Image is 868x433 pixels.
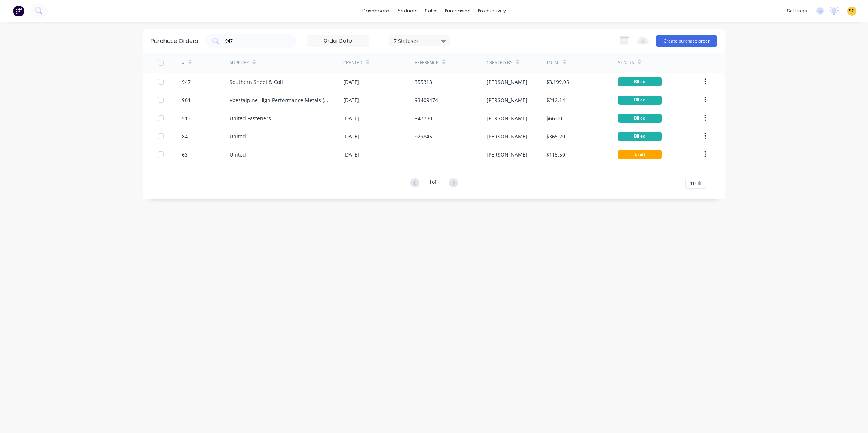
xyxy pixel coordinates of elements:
[230,114,271,122] div: United Fasteners
[182,78,191,86] div: 947
[343,60,362,66] div: Created
[415,78,432,86] div: 355313
[421,5,441,16] div: sales
[487,96,527,104] div: [PERSON_NAME]
[394,37,446,44] div: 7 Statuses
[487,78,527,86] div: [PERSON_NAME]
[849,8,855,14] span: SC
[487,133,527,140] div: [PERSON_NAME]
[656,35,717,47] button: Create purchase order
[487,114,527,122] div: [PERSON_NAME]
[618,96,662,105] div: Billed
[182,60,185,66] div: #
[182,151,188,158] div: 63
[618,114,662,123] div: Billed
[474,5,510,16] div: productivity
[546,114,562,122] div: $66.00
[690,179,696,187] span: 10
[546,78,569,86] div: $3,199.95
[487,60,512,66] div: Created By
[618,77,662,86] div: Billed
[182,96,191,104] div: 901
[230,133,246,140] div: United
[415,60,438,66] div: Reference
[393,5,421,16] div: products
[230,151,246,158] div: United
[546,133,565,140] div: $365.20
[546,151,565,158] div: $115.50
[343,151,359,158] div: [DATE]
[343,78,359,86] div: [DATE]
[429,178,439,189] div: 1 of 1
[13,5,24,16] img: Factory
[224,37,285,45] input: Search purchase orders...
[343,96,359,104] div: [DATE]
[182,133,188,140] div: 84
[546,96,565,104] div: $212.14
[359,5,393,16] a: dashboard
[415,133,432,140] div: 929845
[441,5,474,16] div: purchasing
[546,60,559,66] div: Total
[487,151,527,158] div: [PERSON_NAME]
[151,37,198,45] div: Purchase Orders
[343,114,359,122] div: [DATE]
[415,114,432,122] div: 947730
[230,78,283,86] div: Southern Sheet & Coil
[618,132,662,141] div: Billed
[415,96,438,104] div: 93409474
[230,60,249,66] div: Supplier
[307,36,368,46] input: Order Date
[182,114,191,122] div: 513
[343,133,359,140] div: [DATE]
[783,5,811,16] div: settings
[618,60,634,66] div: Status
[230,96,329,104] div: Voestalpine High Performance Metals ([GEOGRAPHIC_DATA])
[618,150,662,159] div: Draft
